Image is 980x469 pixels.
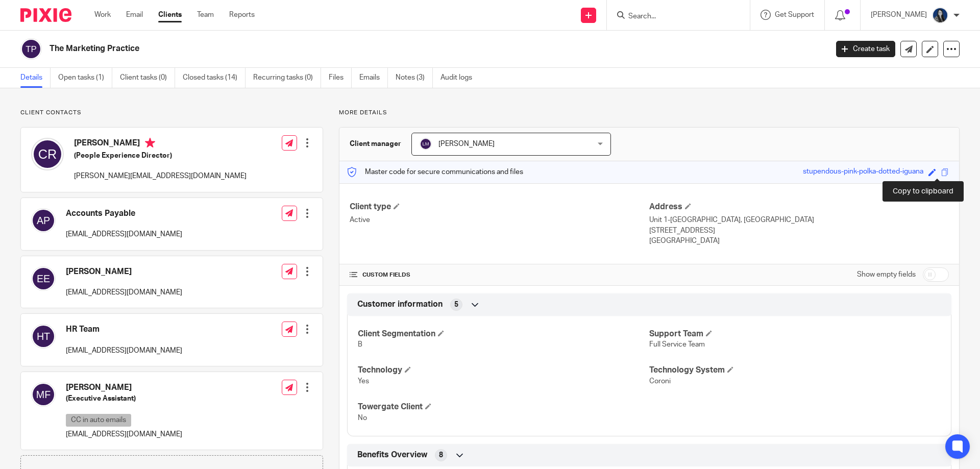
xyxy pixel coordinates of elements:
img: svg%3E [420,138,432,150]
span: 5 [454,300,458,310]
a: Files [329,68,352,88]
p: [STREET_ADDRESS] [649,226,949,236]
h2: The Marketing Practice [50,43,667,54]
a: Clients [158,10,182,20]
a: Team [197,10,214,20]
img: svg%3E [20,38,42,60]
a: Client tasks (0) [120,68,175,88]
h4: Accounts Payable [66,208,182,219]
a: Emails [359,68,388,88]
span: Full Service Team [649,341,705,348]
h4: [PERSON_NAME] [66,382,182,393]
p: [GEOGRAPHIC_DATA] [649,236,949,246]
span: [PERSON_NAME] [438,140,495,147]
img: svg%3E [31,382,56,407]
h4: Client type [350,202,649,212]
a: Notes (3) [396,68,433,88]
h4: [PERSON_NAME] [66,266,182,277]
input: Search [627,12,719,21]
img: Pixie [20,8,71,22]
a: Create task [836,41,895,57]
h4: Support Team [649,329,941,339]
p: [EMAIL_ADDRESS][DOMAIN_NAME] [66,429,182,439]
p: Master code for secure communications and files [347,167,523,177]
p: Unit 1-[GEOGRAPHIC_DATA], [GEOGRAPHIC_DATA] [649,215,949,225]
h5: (Executive Assistant) [66,393,182,404]
p: Active [350,215,649,225]
span: Benefits Overview [357,450,427,460]
h3: Client manager [350,139,401,149]
h4: HR Team [66,324,182,335]
img: svg%3E [31,324,56,349]
label: Show empty fields [857,269,916,280]
p: [EMAIL_ADDRESS][DOMAIN_NAME] [66,345,182,356]
a: Reports [229,10,255,20]
a: Work [94,10,111,20]
h4: Technology [358,365,649,376]
img: svg%3E [31,138,64,170]
h4: CUSTOM FIELDS [350,271,649,279]
p: More details [339,109,960,117]
img: eeb93efe-c884-43eb-8d47-60e5532f21cb.jpg [932,7,948,23]
span: 8 [439,450,443,460]
h4: Client Segmentation [358,329,649,339]
a: Details [20,68,51,88]
div: stupendous-pink-polka-dotted-iguana [803,166,923,178]
p: CC in auto emails [66,414,131,427]
a: Email [126,10,143,20]
h4: [PERSON_NAME] [74,138,247,151]
i: Primary [145,138,155,148]
p: [EMAIL_ADDRESS][DOMAIN_NAME] [66,229,182,239]
span: Coroni [649,378,671,385]
a: Open tasks (1) [58,68,112,88]
span: Yes [358,378,369,385]
h5: (People Experience Director) [74,151,247,161]
p: [PERSON_NAME][EMAIL_ADDRESS][DOMAIN_NAME] [74,171,247,181]
img: svg%3E [31,208,56,233]
img: svg%3E [31,266,56,291]
a: Closed tasks (14) [183,68,246,88]
p: [PERSON_NAME] [871,10,927,20]
a: Audit logs [440,68,480,88]
span: Customer information [357,299,443,310]
span: No [358,414,367,422]
h4: Towergate Client [358,402,649,412]
p: [EMAIL_ADDRESS][DOMAIN_NAME] [66,287,182,298]
span: B [358,341,362,348]
h4: Address [649,202,949,212]
p: Client contacts [20,109,323,117]
span: Get Support [775,11,814,18]
h4: Technology System [649,365,941,376]
a: Recurring tasks (0) [253,68,321,88]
